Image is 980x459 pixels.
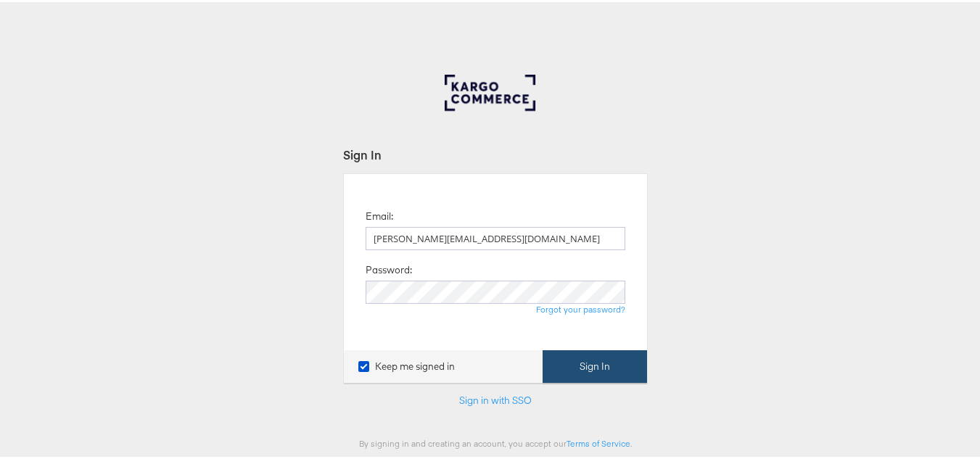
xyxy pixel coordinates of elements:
[567,436,630,447] a: Terms of Service
[343,144,648,161] div: Sign In
[366,207,393,221] label: Email:
[459,392,532,405] a: Sign in with SSO
[358,357,455,371] label: Keep me signed in
[343,436,648,447] div: By signing in and creating an account, you accept our .
[543,348,647,381] button: Sign In
[366,261,412,275] label: Password:
[536,302,625,313] a: Forgot your password?
[366,225,625,248] input: Email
